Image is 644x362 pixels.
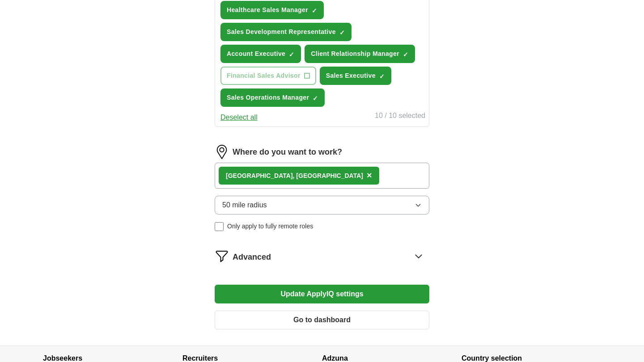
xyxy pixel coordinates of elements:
span: ✓ [339,29,345,36]
span: Sales Operations Manager [227,93,309,102]
button: Account Executive✓ [220,45,301,63]
img: filter [215,249,229,263]
span: 50 mile radius [222,200,267,210]
span: Only apply to fully remote roles [227,222,313,231]
button: Go to dashboard [215,311,429,329]
span: Healthcare Sales Manager [227,5,308,15]
button: 50 mile radius [215,196,429,215]
button: Sales Development Representative✓ [220,23,352,41]
button: Financial Sales Advisor [220,67,316,85]
span: Client Relationship Manager [311,49,399,59]
span: ✓ [379,73,385,80]
input: Only apply to fully remote roles [215,222,224,231]
span: Advanced [233,251,271,263]
span: Financial Sales Advisor [227,71,301,80]
label: Where do you want to work? [233,146,342,158]
div: [GEOGRAPHIC_DATA], [GEOGRAPHIC_DATA] [226,171,363,181]
img: location.png [215,145,229,159]
button: Sales Operations Manager✓ [220,88,325,107]
span: ✓ [313,95,318,102]
span: Account Executive [227,49,285,59]
button: Deselect all [220,112,258,123]
span: Sales Executive [326,71,376,80]
span: Sales Development Representative [227,27,336,37]
span: ✓ [403,51,408,58]
button: Sales Executive✓ [320,67,391,85]
button: Healthcare Sales Manager✓ [220,1,324,19]
button: Client Relationship Manager✓ [305,45,415,63]
div: 10 / 10 selected [375,110,425,123]
button: Update ApplyIQ settings [215,285,429,303]
span: × [367,170,372,180]
span: ✓ [312,7,317,14]
button: × [367,169,372,182]
span: ✓ [289,51,294,58]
